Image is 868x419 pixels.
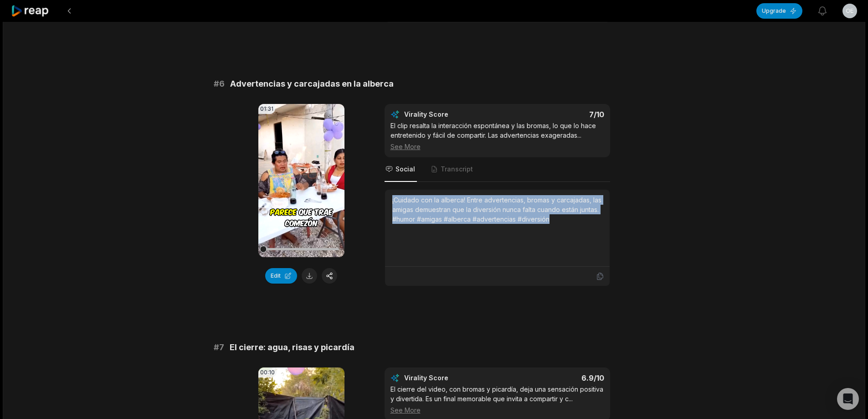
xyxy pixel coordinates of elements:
[214,341,224,354] span: # 7
[756,3,802,19] button: Upgrade
[395,165,415,174] span: Social
[390,142,604,151] div: See More
[265,268,297,284] button: Edit
[230,78,394,90] span: Advertencias y carcajadas en la alberca
[404,110,502,119] div: Virality Score
[390,405,604,415] div: See More
[390,121,604,151] div: El clip resalta la interacción espontánea y las bromas, lo que lo hace entretenido y fácil de com...
[214,78,225,90] span: # 6
[506,373,604,383] div: 6.9 /10
[506,110,604,119] div: 7 /10
[404,373,502,383] div: Virality Score
[390,384,604,415] div: El cierre del video, con bromas y picardía, deja una sensación positiva y divertida. Es un final ...
[258,104,344,257] video: Your browser does not support mp4 format.
[837,388,859,410] div: Open Intercom Messenger
[230,341,354,354] span: El cierre: agua, risas y picardía
[441,165,473,174] span: Transcript
[385,157,610,182] nav: Tabs
[392,195,602,224] div: ¡Cuidado con la alberca! Entre advertencias, bromas y carcajadas, las amigas demuestran que la di...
